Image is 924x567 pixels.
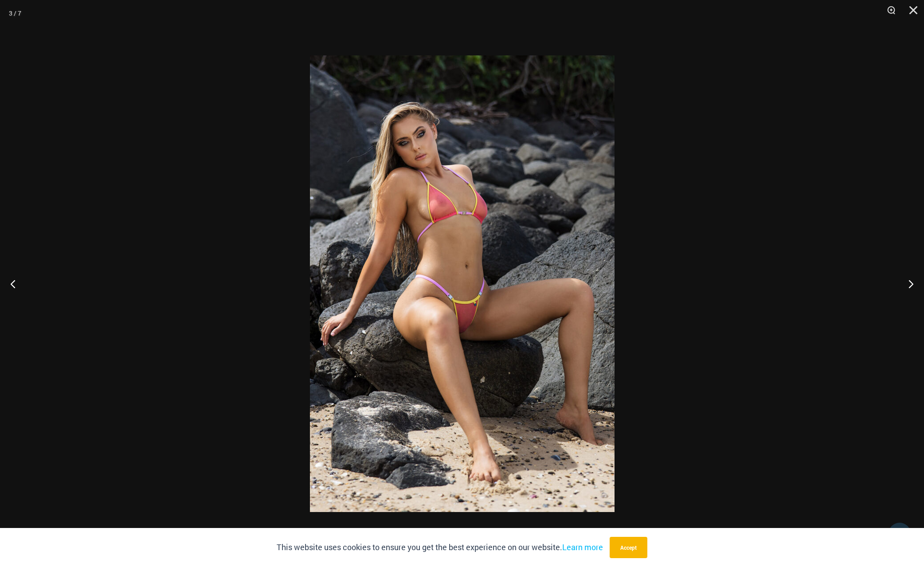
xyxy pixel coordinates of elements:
a: Learn more [562,542,603,552]
button: Next [891,262,924,306]
p: This website uses cookies to ensure you get the best experience on our website. [277,541,603,554]
img: Maya Sunkist Coral 309 Top 469 Bottom 05 [310,55,615,512]
button: Accept [610,537,647,558]
div: 3 / 7 [9,7,21,20]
